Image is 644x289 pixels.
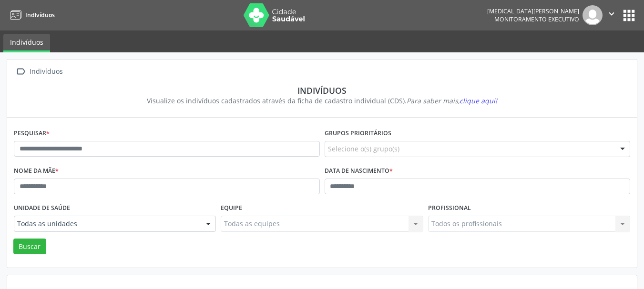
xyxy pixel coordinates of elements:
[328,144,399,154] span: Selecione o(s) grupo(s)
[14,164,59,179] label: Nome da mãe
[460,96,497,105] span: clique aqui!
[325,126,391,141] label: Grupos prioritários
[20,85,624,96] div: Indivíduos
[494,15,579,23] span: Monitoramento Executivo
[487,7,579,15] div: [MEDICAL_DATA][PERSON_NAME]
[325,164,393,179] label: Data de nascimento
[407,96,497,105] i: Para saber mais,
[621,7,637,24] button: apps
[13,239,46,255] button: Buscar
[28,65,64,79] div: Indivíduos
[17,219,196,229] span: Todas as unidades
[20,96,624,106] div: Visualize os indivíduos cadastrados através da ficha de cadastro individual (CDS).
[14,201,70,216] label: Unidade de saúde
[603,5,621,25] button: 
[14,126,50,141] label: Pesquisar
[428,201,471,216] label: Profissional
[606,9,617,19] i: 
[583,5,603,25] img: img
[7,7,55,23] a: Indivíduos
[221,201,242,216] label: Equipe
[25,11,55,19] span: Indivíduos
[3,34,50,52] a: Indivíduos
[14,65,64,79] a:  Indivíduos
[14,65,28,79] i: 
